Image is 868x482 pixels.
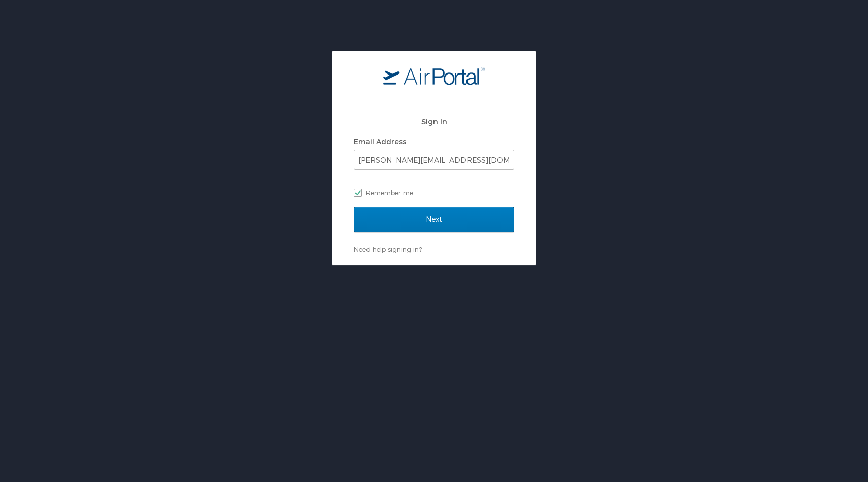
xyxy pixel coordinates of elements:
img: logo [383,66,485,85]
h2: Sign In [354,116,514,127]
label: Remember me [354,185,514,200]
a: Need help signing in? [354,245,422,253]
input: Next [354,207,514,232]
label: Email Address [354,137,406,146]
